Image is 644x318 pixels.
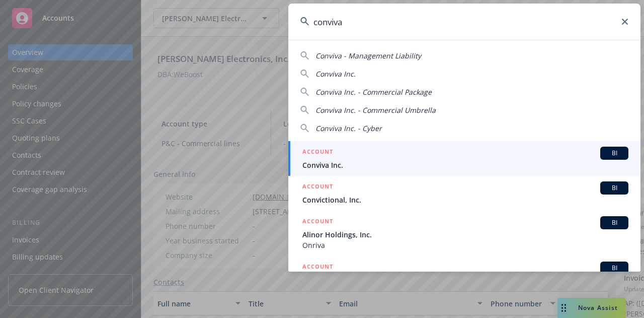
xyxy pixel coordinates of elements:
span: Conviva Inc. - Commercial Umbrella [315,105,436,115]
h5: ACCOUNT [302,181,333,194]
h5: ACCOUNT [302,262,333,274]
a: ACCOUNTBIConviva Inc. [288,141,640,176]
h5: ACCOUNT [302,147,333,159]
input: Search... [288,4,640,40]
span: Conviva Inc. [302,160,628,170]
a: ACCOUNTBI [288,256,640,291]
span: BI [604,264,624,273]
span: BI [604,149,624,158]
span: Alinor Holdings, Inc. [302,229,628,240]
span: Conviva Inc. - Cyber [315,123,382,133]
span: Onriva [302,240,628,250]
span: Conviva Inc. [315,69,356,79]
a: ACCOUNTBIConvictional, Inc. [288,176,640,211]
h5: ACCOUNT [302,216,333,228]
span: Conviva - Management Liability [315,51,421,60]
span: BI [604,183,624,193]
span: Conviva Inc. - Commercial Package [315,87,432,97]
span: BI [604,218,624,227]
a: ACCOUNTBIAlinor Holdings, Inc.Onriva [288,211,640,256]
span: Convictional, Inc. [302,195,628,205]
